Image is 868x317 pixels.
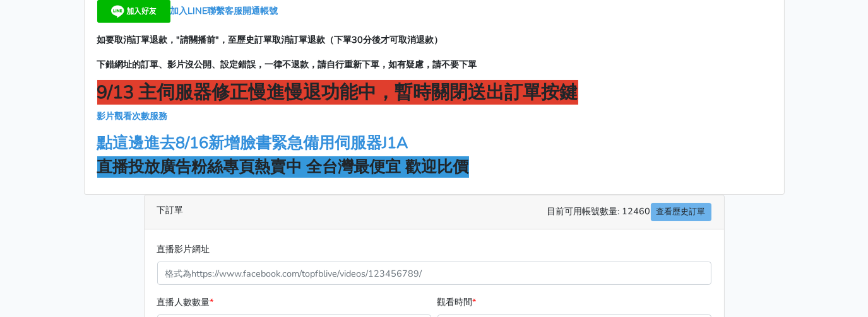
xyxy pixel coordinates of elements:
label: 直播人數數量 [157,295,214,309]
a: 點這邊進去8/16新增臉書緊急備用伺服器J1A [97,132,408,154]
strong: 9/13 主伺服器修正慢進慢退功能中，暫時關閉送出訂單按鍵 [97,80,578,105]
a: 加入LINE聯繫客服開通帳號 [97,4,278,17]
label: 觀看時間 [437,295,477,309]
strong: 下錯網址的訂單、影片沒公開、設定錯誤，一律不退款，請自行重新下單，如有疑慮，請不要下單 [97,58,477,71]
a: 影片觀看次數服務 [97,110,168,122]
label: 直播影片網址 [157,242,210,256]
a: 查看歷史訂單 [651,203,711,221]
div: 下訂單 [145,195,724,229]
strong: 如要取消訂單退款，"請關播前"，至歷史訂單取消訂單退款（下單30分後才可取消退款） [97,33,443,46]
span: 目前可用帳號數量: 12460 [547,203,711,221]
strong: 直播投放廣告粉絲專頁熱賣中 全台灣最便宜 歡迎比價 [97,156,469,178]
input: 格式為https://www.facebook.com/topfblive/videos/123456789/ [157,262,711,285]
